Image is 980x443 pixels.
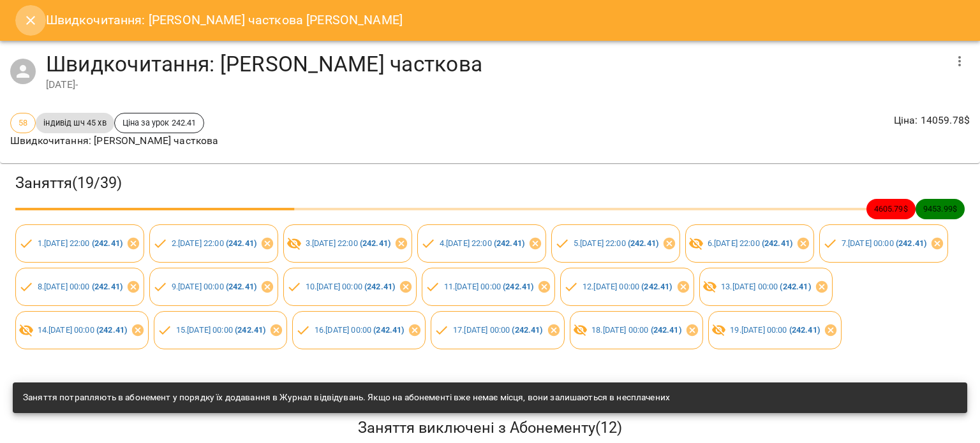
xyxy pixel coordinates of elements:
a: 3.[DATE] 22:00 (242.41) [306,238,390,248]
b: ( 242.41 ) [360,238,390,248]
span: Ціна за урок 242.41 [115,117,204,129]
a: 16.[DATE] 00:00 (242.41) [315,325,405,335]
b: ( 242.41 ) [789,325,820,335]
div: 8.[DATE] 00:00 (242.41) [15,268,144,306]
b: ( 242.41 ) [780,282,810,291]
div: 19.[DATE] 00:00 (242.41) [708,311,842,349]
div: 7.[DATE] 00:00 (242.41) [819,224,948,263]
a: 18.[DATE] 00:00 (242.41) [591,325,681,335]
span: індивід шч 45 хв [36,117,114,129]
span: 4605.79 $ [866,203,916,215]
a: 6.[DATE] 22:00 (242.41) [708,238,792,248]
a: 11.[DATE] 00:00 (242.41) [444,282,534,291]
h5: Заняття виключені з Абонементу ( 12 ) [13,418,967,438]
a: 13.[DATE] 00:00 (242.41) [721,282,811,291]
a: 15.[DATE] 00:00 (242.41) [176,325,266,335]
a: 12.[DATE] 00:00 (242.41) [583,282,672,291]
a: 8.[DATE] 00:00 (242.41) [38,282,122,291]
b: ( 242.41 ) [503,282,533,291]
div: 1.[DATE] 22:00 (242.41) [15,224,144,263]
b: ( 242.41 ) [512,325,542,335]
a: 2.[DATE] 22:00 (242.41) [172,238,256,248]
a: 5.[DATE] 22:00 (242.41) [574,238,658,248]
a: 17.[DATE] 00:00 (242.41) [453,325,543,335]
b: ( 242.41 ) [762,238,792,248]
b: ( 242.41 ) [641,282,672,291]
div: 4.[DATE] 22:00 (242.41) [417,224,546,263]
div: 15.[DATE] 00:00 (242.41) [154,311,287,349]
div: 13.[DATE] 00:00 (242.41) [699,268,833,306]
div: 14.[DATE] 00:00 (242.41) [15,311,149,349]
div: 6.[DATE] 22:00 (242.41) [685,224,814,263]
a: 19.[DATE] 00:00 (242.41) [730,325,820,335]
b: ( 242.41 ) [651,325,681,335]
b: ( 242.41 ) [373,325,404,335]
div: Заняття потрапляють в абонемент у порядку їх додавання в Журнал відвідувань. Якщо на абонементі в... [23,386,670,409]
h4: Швидкочитання: [PERSON_NAME] часткова [46,51,944,77]
b: ( 242.41 ) [96,325,127,335]
b: ( 242.41 ) [92,238,122,248]
h3: Заняття ( 19 / 39 ) [15,173,965,193]
b: ( 242.41 ) [494,238,524,248]
div: [DATE] - [46,77,944,92]
span: 58 [11,117,35,129]
p: Швидкочитання: [PERSON_NAME] часткова [10,133,218,149]
div: 16.[DATE] 00:00 (242.41) [292,311,426,349]
div: 5.[DATE] 22:00 (242.41) [551,224,680,263]
a: 1.[DATE] 22:00 (242.41) [38,238,122,248]
b: ( 242.41 ) [235,325,265,335]
a: 4.[DATE] 22:00 (242.41) [440,238,524,248]
a: 9.[DATE] 00:00 (242.41) [172,282,256,291]
div: 12.[DATE] 00:00 (242.41) [560,268,694,306]
b: ( 242.41 ) [226,282,256,291]
b: ( 242.41 ) [92,282,122,291]
div: 18.[DATE] 00:00 (242.41) [570,311,703,349]
button: Close [15,5,46,36]
b: ( 242.41 ) [364,282,395,291]
a: 14.[DATE] 00:00 (242.41) [38,325,128,335]
span: 9453.99 $ [916,203,965,215]
div: 17.[DATE] 00:00 (242.41) [431,311,564,349]
h6: Швидкочитання: [PERSON_NAME] часткова [PERSON_NAME] [46,10,403,30]
b: ( 242.41 ) [628,238,658,248]
b: ( 242.41 ) [896,238,926,248]
b: ( 242.41 ) [226,238,256,248]
a: 10.[DATE] 00:00 (242.41) [306,282,396,291]
div: 11.[DATE] 00:00 (242.41) [422,268,555,306]
div: 9.[DATE] 00:00 (242.41) [149,268,278,306]
p: Ціна : 14059.78 $ [894,113,970,128]
div: 3.[DATE] 22:00 (242.41) [283,224,412,263]
div: 2.[DATE] 22:00 (242.41) [149,224,278,263]
a: 7.[DATE] 00:00 (242.41) [842,238,926,248]
div: 10.[DATE] 00:00 (242.41) [283,268,417,306]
